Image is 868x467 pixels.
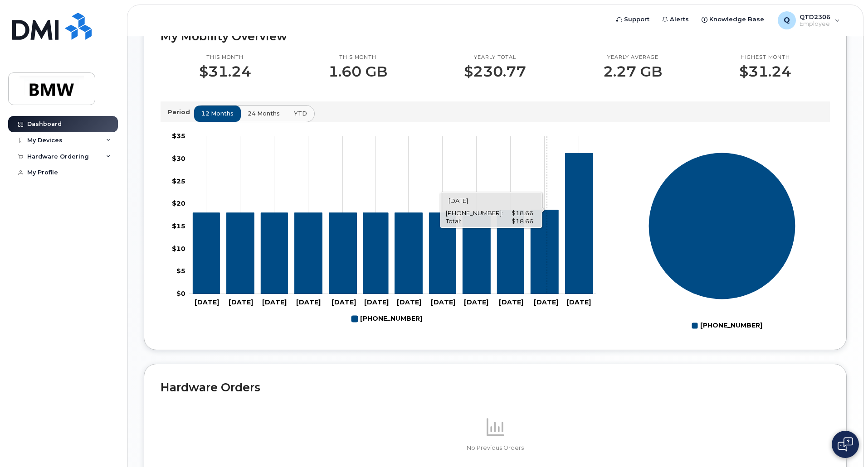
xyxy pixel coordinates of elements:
span: YTD [294,109,307,118]
tspan: $0 [176,289,185,298]
g: Legend [351,311,422,327]
p: $31.24 [739,63,791,80]
span: QTD2306 [800,13,830,20]
g: 864-626-8148 [193,153,593,294]
p: $230.77 [464,63,526,80]
tspan: [DATE] [464,298,488,306]
p: Yearly average [603,54,662,61]
p: 1.60 GB [328,63,387,80]
tspan: [DATE] [534,298,558,306]
tspan: $5 [176,267,185,275]
g: Legend [692,318,762,333]
tspan: [DATE] [566,298,591,306]
tspan: [DATE] [431,298,455,306]
h2: My Mobility Overview [161,29,830,43]
div: QTD2306 [771,11,846,29]
span: Knowledge Base [709,15,764,24]
span: Alerts [670,15,689,24]
img: Open chat [838,437,853,452]
tspan: $10 [172,244,185,252]
p: Highest month [739,54,791,61]
g: 864-626-8148 [351,311,422,327]
tspan: $25 [172,177,185,185]
p: $31.24 [199,63,251,80]
g: Chart [172,132,596,327]
a: Alerts [656,10,695,29]
span: Employee [800,20,830,28]
tspan: $30 [172,154,185,162]
g: Chart [649,152,796,333]
tspan: $35 [172,132,185,140]
p: No Previous Orders [161,444,830,452]
tspan: $15 [172,222,185,230]
tspan: [DATE] [499,298,523,306]
tspan: [DATE] [195,298,219,306]
tspan: [DATE] [397,298,421,306]
a: Knowledge Base [695,10,770,29]
p: 2.27 GB [603,63,662,80]
p: Yearly total [464,54,526,61]
p: This month [199,54,251,61]
tspan: [DATE] [262,298,287,306]
span: Support [624,15,649,24]
p: This month [328,54,387,61]
tspan: [DATE] [364,298,389,306]
tspan: [DATE] [332,298,356,306]
span: Q [784,15,790,26]
span: 24 months [248,109,280,118]
g: Series [649,152,796,299]
tspan: $20 [172,199,185,207]
tspan: [DATE] [296,298,321,306]
h2: Hardware Orders [161,380,830,394]
a: Support [610,10,656,29]
tspan: [DATE] [229,298,253,306]
p: Period [168,108,194,116]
